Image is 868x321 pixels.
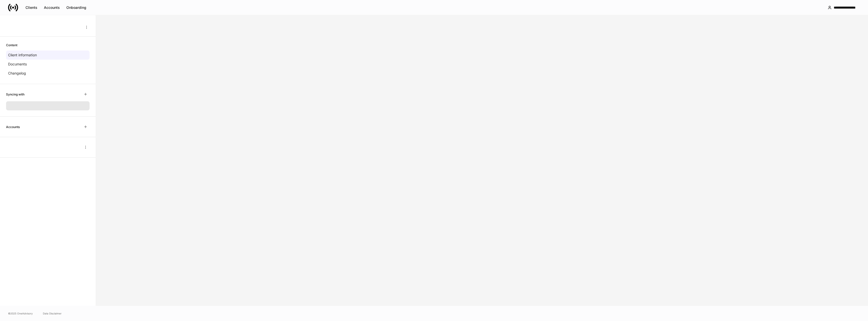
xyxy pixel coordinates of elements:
h6: Accounts [6,125,20,129]
a: Data Disclaimer [43,311,62,315]
p: Client information [8,53,37,58]
a: Changelog [6,69,90,78]
button: Accounts [41,4,63,12]
button: Clients [22,4,41,12]
button: Onboarding [63,4,90,12]
div: Accounts [44,5,60,10]
p: Documents [8,62,27,67]
a: Client information [6,51,90,60]
div: Clients [25,5,37,10]
p: Changelog [8,71,26,76]
h6: Content [6,43,17,47]
span: © 2025 OneAdvisory [8,311,33,315]
div: Onboarding [66,5,86,10]
h6: Syncing with [6,92,24,97]
a: Documents [6,60,90,69]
